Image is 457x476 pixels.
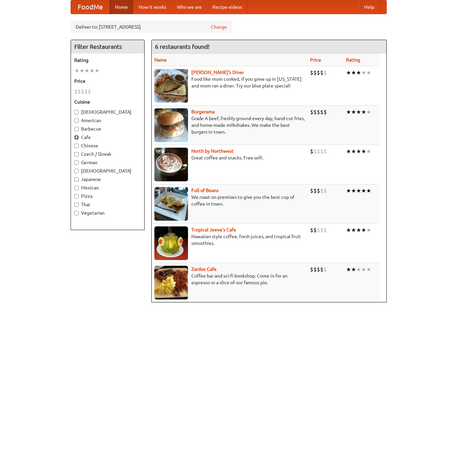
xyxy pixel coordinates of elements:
[361,69,366,76] li: ★
[366,266,371,273] li: ★
[317,69,320,76] li: $
[320,69,323,76] li: $
[310,187,313,194] li: $
[323,69,327,76] li: $
[351,266,356,273] li: ★
[191,266,217,272] a: Zardoz Cafe
[191,109,215,114] a: Burgerama
[74,152,79,156] input: Czech / Slovak
[78,88,81,95] li: $
[74,109,141,115] label: [DEMOGRAPHIC_DATA]
[74,118,79,123] input: American
[74,186,79,190] input: Mexican
[359,0,380,14] a: Help
[317,108,320,116] li: $
[74,193,141,199] label: Pizza
[323,187,327,194] li: $
[317,266,320,273] li: $
[310,266,313,273] li: $
[313,69,317,76] li: $
[356,266,361,273] li: ★
[361,187,366,194] li: ★
[74,142,141,149] label: Chinese
[154,187,188,221] img: beans.jpg
[74,160,79,165] input: German
[172,0,207,14] a: Who we are
[351,69,356,76] li: ★
[207,0,247,14] a: Recipe videos
[74,177,79,182] input: Japanese
[74,99,141,105] h5: Cuisine
[74,176,141,183] label: Japanese
[154,266,188,299] img: zardoz.jpg
[310,148,313,155] li: $
[356,69,361,76] li: ★
[310,226,313,234] li: $
[313,148,317,155] li: $
[351,108,356,116] li: ★
[154,108,188,142] img: burgerama.jpg
[74,88,78,95] li: $
[154,226,188,260] img: jeeves.jpg
[74,135,79,140] input: Cafe
[81,88,84,95] li: $
[74,210,141,216] label: Vegetarian
[361,266,366,273] li: ★
[84,88,88,95] li: $
[351,148,356,155] li: ★
[74,110,79,114] input: [DEMOGRAPHIC_DATA]
[320,226,323,234] li: $
[191,148,234,154] b: North by Northwest
[191,227,236,232] a: Tropical Jeeve's Cafe
[79,67,84,74] li: ★
[154,148,188,181] img: north.jpg
[320,108,323,116] li: $
[74,169,79,173] input: [DEMOGRAPHIC_DATA]
[317,148,320,155] li: $
[361,148,366,155] li: ★
[356,148,361,155] li: ★
[310,69,313,76] li: $
[323,266,327,273] li: $
[74,127,79,131] input: Barbecue
[366,108,371,116] li: ★
[84,67,89,74] li: ★
[320,266,323,273] li: $
[313,108,317,116] li: $
[320,187,323,194] li: $
[346,187,351,194] li: ★
[346,266,351,273] li: ★
[351,226,356,234] li: ★
[323,226,327,234] li: $
[346,57,360,63] a: Rating
[74,125,141,132] label: Barbecue
[356,108,361,116] li: ★
[154,154,305,161] p: Great coffee and snacks. Free wifi.
[154,115,305,135] p: Grade A beef, freshly ground every day, hand-cut fries, and home-made milkshakes. We make the bes...
[361,108,366,116] li: ★
[74,168,141,174] label: [DEMOGRAPHIC_DATA]
[323,148,327,155] li: $
[74,144,79,148] input: Chinese
[361,226,366,234] li: ★
[74,184,141,191] label: Mexican
[313,226,317,234] li: $
[310,108,313,116] li: $
[74,134,141,141] label: Cafe
[110,0,133,14] a: Home
[356,187,361,194] li: ★
[74,211,79,215] input: Vegetarian
[71,21,232,33] div: Deliver to: [STREET_ADDRESS]
[74,67,79,74] li: ★
[154,194,305,207] p: We roast on premises to give you the best cup of coffee in town.
[323,108,327,116] li: $
[71,40,144,53] h4: Filter Restaurants
[74,57,141,64] h5: Rating
[366,69,371,76] li: ★
[94,67,100,74] li: ★
[154,69,188,103] img: sallys.jpg
[74,194,79,198] input: Pizza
